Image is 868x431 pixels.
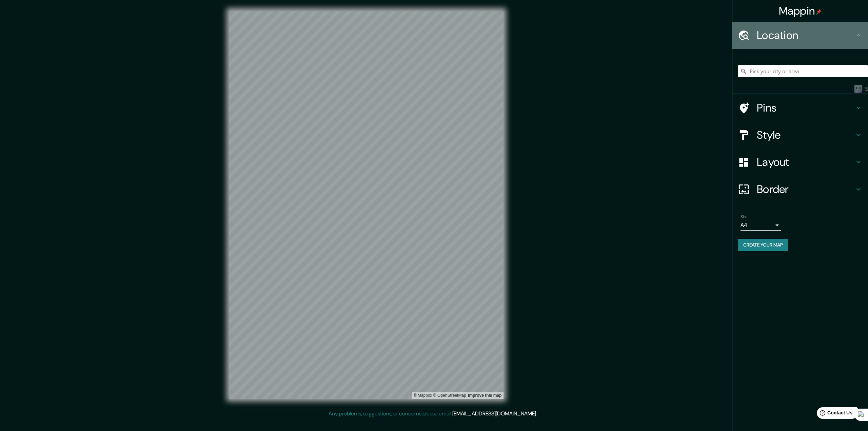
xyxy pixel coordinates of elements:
h4: Border [757,182,854,196]
iframe: Help widget launcher [808,405,861,424]
h4: Pins [757,101,854,115]
h4: Style [757,128,854,142]
a: Map feedback [468,393,501,398]
div: Border [732,176,868,203]
div: Style [732,121,868,149]
img: pin-icon.png [816,9,822,15]
canvas: Map [229,11,504,399]
div: . [538,410,539,418]
p: Any problems, suggestions, or concerns please email . [329,410,537,418]
button: Create your map [738,239,788,251]
h4: Layout [757,155,854,169]
div: Location [732,22,868,49]
div: Layout [732,149,868,176]
div: A4 [741,220,781,231]
input: Pick your city or area [738,65,868,77]
h4: Location [757,28,854,42]
a: Mapbox [414,393,432,398]
div: . [537,410,538,418]
a: [EMAIL_ADDRESS][DOMAIN_NAME] [452,410,536,417]
a: OpenStreetMap [433,393,466,398]
label: Size [741,214,748,220]
h4: Mappin [779,4,822,18]
div: Pins [732,94,868,121]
